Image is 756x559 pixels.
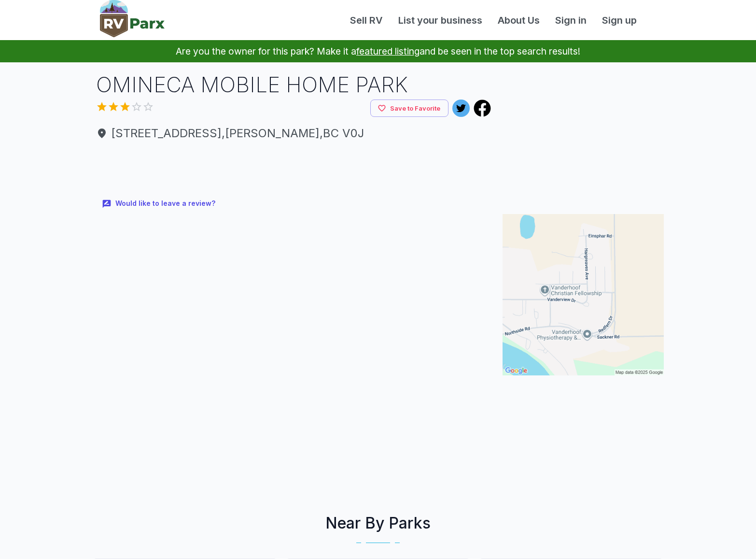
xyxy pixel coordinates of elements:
a: List your business [391,13,490,28]
iframe: Advertisement [503,70,664,191]
a: [STREET_ADDRESS],[PERSON_NAME],BC V0J [96,125,491,142]
a: Sign in [547,13,594,28]
img: Map for OMINECA MOBILE HOME PARK [503,214,664,375]
a: Sign up [594,13,644,28]
a: featured listing [356,45,420,57]
span: [STREET_ADDRESS] , [PERSON_NAME] , BC V0J [96,125,491,142]
h1: OMINECA MOBILE HOME PARK [96,70,491,100]
h2: Near By Parks [88,512,668,535]
button: Save to Favorite [370,100,448,117]
p: Are you the owner for this park? Make it a and be seen in the top search results! [12,40,744,62]
button: Would like to leave a review? [96,193,223,214]
iframe: Advertisement [503,383,664,504]
iframe: Advertisement [96,150,491,193]
a: Sell RV [342,13,391,28]
a: About Us [490,13,547,28]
